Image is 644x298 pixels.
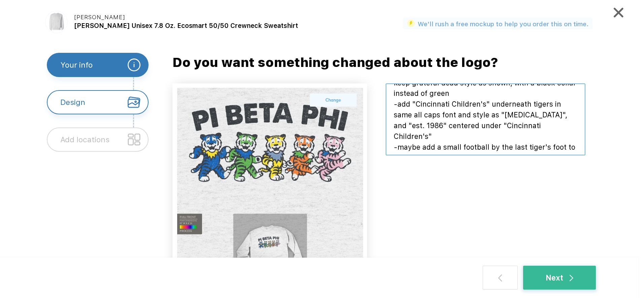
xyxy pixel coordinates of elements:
[128,96,140,109] img: design_selected.svg
[418,21,588,27] label: We'll rush a free mockup to help you order this on time.
[60,91,85,114] div: Design
[128,59,140,71] img: your_info_white.svg
[172,53,609,72] div: Do you want something changed about the logo?
[46,12,66,32] img: f405a12d-6eb6-49dd-9d68-e63ed4a5be74
[497,274,504,281] img: back.svg
[60,128,109,151] div: Add locations
[316,97,351,104] label: Change
[614,8,623,17] img: cancel.svg
[74,22,298,30] span: [PERSON_NAME] Unisex 7.8 Oz. Ecosmart 50/50 Crewneck Sweatshirt
[177,88,363,272] img: thumbnail_IMG_8275_1756200348095.jpg
[570,275,573,281] img: white_arrow.svg
[74,14,151,21] div: [PERSON_NAME]
[546,272,573,284] div: Next
[60,53,93,77] div: Your info
[128,133,140,146] img: location_unselected.svg
[407,20,415,27] img: flash_active_toggle.svg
